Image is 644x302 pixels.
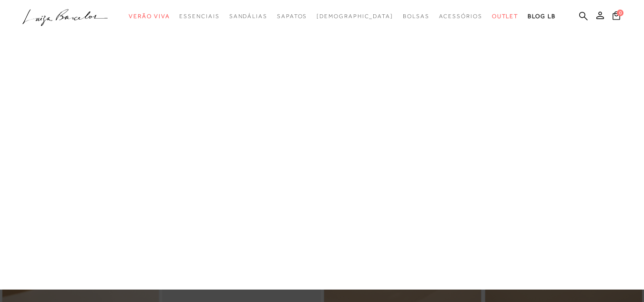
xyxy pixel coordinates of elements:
a: categoryNavScreenReaderText [277,8,307,25]
a: categoryNavScreenReaderText [403,8,429,25]
a: categoryNavScreenReaderText [439,8,482,25]
span: Sapatos [277,13,307,20]
span: Outlet [492,13,519,20]
span: Bolsas [403,13,429,20]
a: categoryNavScreenReaderText [179,8,219,25]
a: categoryNavScreenReaderText [129,8,170,25]
a: categoryNavScreenReaderText [229,8,267,25]
a: BLOG LB [528,8,555,25]
span: Verão Viva [129,13,170,20]
a: noSubCategoriesText [317,8,393,25]
button: 0 [610,10,623,23]
span: Acessórios [439,13,482,20]
span: 0 [617,10,624,16]
span: BLOG LB [528,13,555,20]
span: [DEMOGRAPHIC_DATA] [317,13,393,20]
a: categoryNavScreenReaderText [492,8,519,25]
span: Sandálias [229,13,267,20]
span: Essenciais [179,13,219,20]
